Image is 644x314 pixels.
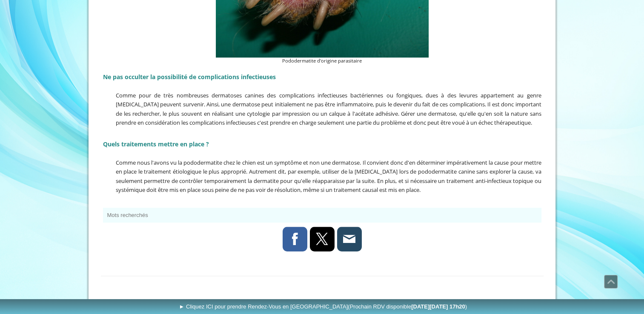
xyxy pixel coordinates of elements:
[348,303,467,310] span: (Prochain RDV disponible )
[411,303,465,310] b: [DATE][DATE] 17h20
[103,140,209,148] span: Quels traitements mettre en place ?
[216,57,429,65] figcaption: Pododermatite d'origine parasitaire
[310,227,335,251] a: X
[179,303,467,310] span: ► Cliquez ICI pour prendre Rendez-Vous en [GEOGRAPHIC_DATA]
[337,227,362,251] a: E-mail
[604,275,617,288] span: Défiler vers le haut
[604,275,618,288] a: Défiler vers le haut
[116,91,541,127] span: Comme pour de très nombreuses dermatoses canines des complications infectieuses bactériennes ou f...
[103,208,541,223] button: Mots recherchés
[116,159,541,194] span: Comme nous l'avons vu la pododermatite chez le chien est un symptôme et non une dermatose. Il con...
[283,227,307,251] a: Facebook
[103,73,276,81] span: Ne pas occulter la possibilité de complications infectieuses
